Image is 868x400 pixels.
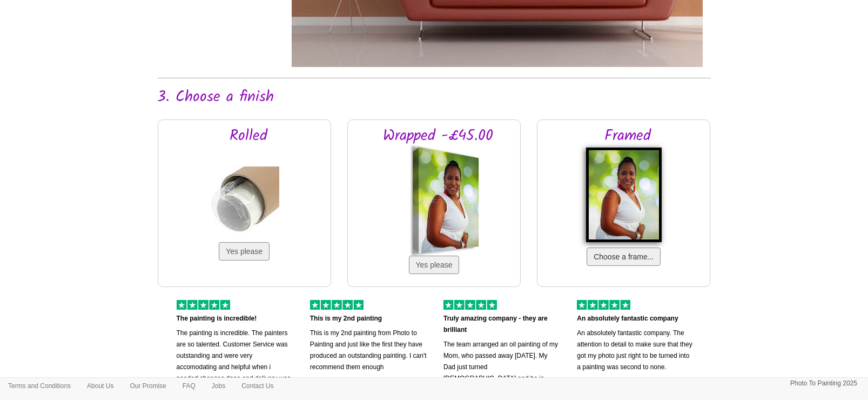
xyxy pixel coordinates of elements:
[158,89,711,106] h2: 3. Choose a finish
[183,128,314,145] h2: Rolled
[577,300,630,310] img: 5 of out 5 stars
[177,328,294,396] p: The painting is incredible. The painters are so talented. Customer Service was outstanding and we...
[409,256,460,274] button: Yes please
[310,328,427,373] p: This is my 2nd painting from Photo to Painting and just like the first they have produced an outs...
[204,378,233,394] a: Jobs
[209,166,279,237] img: Rolled in a tube
[177,313,294,324] p: The painting is incredible!
[577,313,694,324] p: An absolutely fantastic company
[577,376,694,388] p: [PERSON_NAME]
[587,248,661,266] button: Choose a frame...
[219,242,270,261] button: Yes please
[310,300,364,310] img: 5 of out 5 stars
[310,376,427,388] p: C Priestly
[177,300,230,310] img: 5 of out 5 stars
[122,378,174,394] a: Our Promise
[372,128,504,145] h2: Wrapped -
[448,124,493,148] span: £45.00
[310,313,427,324] p: This is my 2nd painting
[79,378,122,394] a: About Us
[443,300,497,310] img: 5 of out 5 stars
[562,128,694,145] h2: Framed
[443,313,561,336] p: Truly amazing company - they are brilliant
[577,328,694,373] p: An absolutely fantastic company. The attention to detail to make sure that they got my photo just...
[233,378,281,394] a: Contact Us
[174,378,204,394] a: FAQ
[443,339,561,396] p: The team arranged an oil painting of my Mom, who passed away [DATE]. My Dad just turned [DEMOGRAP...
[790,378,857,389] p: Photo To Painting 2025
[586,148,662,242] img: Framed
